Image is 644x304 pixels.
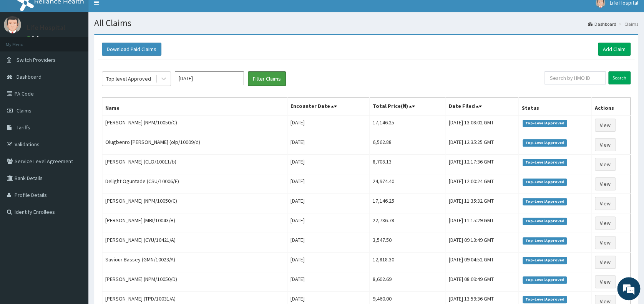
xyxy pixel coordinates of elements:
a: Dashboard [588,21,616,27]
a: View [595,158,616,171]
td: [DATE] 11:35:32 GMT [445,194,519,213]
td: [DATE] [287,115,369,135]
td: 17,146.25 [369,194,445,213]
td: [PERSON_NAME] (NPM/10050/D) [102,272,287,292]
td: [PERSON_NAME] (CLO/10011/b) [102,155,287,174]
td: [DATE] 09:04:52 GMT [445,253,519,272]
td: [DATE] [287,253,369,272]
td: 17,146.25 [369,115,445,135]
img: d_794563401_company_1708531726252_794563401 [14,38,31,58]
td: [DATE] [287,155,369,174]
th: Total Price(₦) [369,98,445,116]
td: Saviour Bassey (GMN/10023/A) [102,253,287,272]
td: [DATE] 12:35:25 GMT [445,135,519,155]
a: Online [27,35,45,40]
th: Name [102,98,287,116]
td: [DATE] 11:15:29 GMT [445,213,519,233]
th: Status [518,98,591,116]
span: Top-Level Approved [523,218,567,225]
td: Olugbenro [PERSON_NAME] (olp/10009/d) [102,135,287,155]
span: Top-Level Approved [523,296,567,303]
button: Filter Claims [248,71,286,86]
td: 22,786.78 [369,213,445,233]
th: Actions [591,98,630,116]
div: Top level Approved [106,75,151,83]
td: 3,547.50 [369,233,445,253]
td: [DATE] [287,272,369,292]
th: Encounter Date [287,98,369,116]
h1: All Claims [94,18,638,28]
div: Chat with us now [40,43,129,53]
td: [PERSON_NAME] (NPM/10050/C) [102,115,287,135]
span: Top-Level Approved [523,159,567,166]
a: Add Claim [598,43,631,56]
span: Top-Level Approved [523,257,567,264]
a: View [595,177,616,190]
a: View [595,275,616,288]
td: 24,974.40 [369,174,445,194]
td: 8,708.13 [369,155,445,174]
td: [DATE] 13:08:02 GMT [445,115,519,135]
span: Dashboard [17,73,41,80]
td: 8,602.69 [369,272,445,292]
input: Select Month and Year [175,71,244,85]
span: Top-Level Approved [523,198,567,205]
td: [PERSON_NAME] (NPM/10050/C) [102,194,287,213]
span: Top-Level Approved [523,178,567,185]
input: Search [608,71,631,84]
span: Top-Level Approved [523,276,567,283]
td: [DATE] [287,213,369,233]
td: [DATE] 08:09:49 GMT [445,272,519,292]
span: Switch Providers [17,56,56,63]
td: [DATE] 09:13:49 GMT [445,233,519,253]
span: We're online! [45,97,106,174]
td: [DATE] 12:17:36 GMT [445,155,519,174]
td: [DATE] 12:00:24 GMT [445,174,519,194]
a: View [595,138,616,151]
th: Date Filed [445,98,519,116]
span: Top-Level Approved [523,139,567,146]
td: [DATE] [287,233,369,253]
span: Claims [17,107,32,114]
a: View [595,256,616,269]
td: 6,562.88 [369,135,445,155]
div: Minimize live chat window [126,4,144,22]
li: Claims [617,21,638,27]
td: [PERSON_NAME] (MBI/10043/B) [102,213,287,233]
p: Life Hospital [27,24,65,31]
td: Delight Oguntade (CSU/10006/E) [102,174,287,194]
td: 12,818.30 [369,253,445,272]
td: [PERSON_NAME] (CYU/10421/A) [102,233,287,253]
td: [DATE] [287,135,369,155]
a: View [595,119,616,132]
img: User Image [4,16,21,33]
span: Top-Level Approved [523,237,567,244]
a: View [595,216,616,230]
td: [DATE] [287,194,369,213]
a: View [595,236,616,249]
span: Top-Level Approved [523,120,567,127]
td: [DATE] [287,174,369,194]
a: View [595,197,616,210]
span: Tariffs [17,124,30,131]
input: Search by HMO ID [544,71,606,84]
textarea: Type your message and hit 'Enter' [4,210,146,236]
button: Download Paid Claims [102,43,161,56]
